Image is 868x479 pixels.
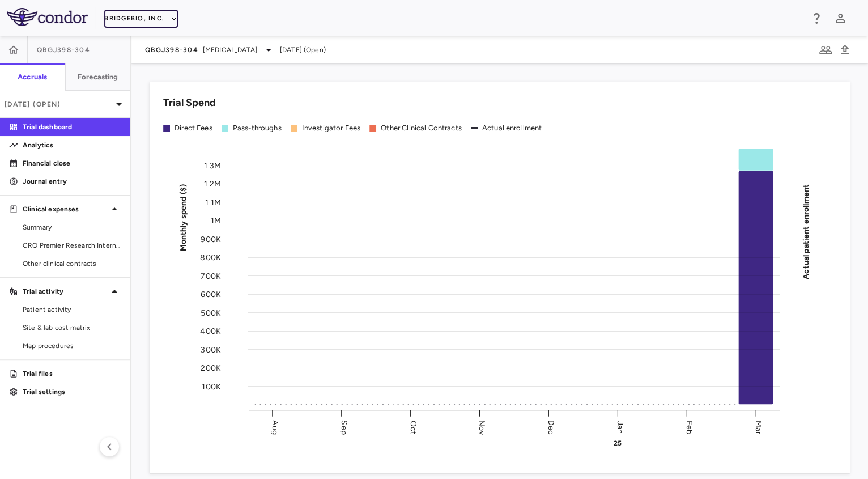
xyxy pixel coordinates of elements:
[546,419,556,434] text: Dec
[23,341,121,351] span: Map procedures
[204,160,221,170] tspan: 1.3M
[23,176,121,186] p: Journal entry
[23,140,121,150] p: Analytics
[23,122,121,132] p: Trial dashboard
[201,271,221,281] tspan: 700K
[175,123,212,133] div: Direct Fees
[23,323,121,333] span: Site & lab cost matrix
[23,387,121,397] p: Trial settings
[381,123,462,133] div: Other Clinical Contracts
[201,308,221,317] tspan: 500K
[204,179,221,189] tspan: 1.2M
[178,184,188,251] tspan: Monthly spend ($)
[23,222,121,232] span: Summary
[163,95,216,111] h6: Trial Spend
[203,45,257,55] span: [MEDICAL_DATA]
[684,420,694,434] text: Feb
[201,234,221,244] tspan: 900K
[200,253,221,262] tspan: 800K
[104,10,178,28] button: BridgeBio, Inc.
[201,345,221,354] tspan: 300K
[205,197,221,207] tspan: 1.1M
[23,368,121,379] p: Trial files
[200,327,221,336] tspan: 400K
[23,240,121,251] span: CRO Premier Research International LLC
[233,123,282,133] div: Pass-throughs
[7,8,88,26] img: logo-full-SnFGN8VE.png
[408,420,418,434] text: Oct
[23,304,121,315] span: Patient activity
[78,72,118,82] h6: Forecasting
[270,420,280,434] text: Aug
[145,45,198,54] span: QBGJ398-304
[754,420,763,434] text: Mar
[615,421,625,433] text: Jan
[23,258,121,269] span: Other clinical contracts
[18,72,47,82] h6: Accruals
[23,204,108,214] p: Clinical expenses
[280,45,326,55] span: [DATE] (Open)
[482,123,542,133] div: Actual enrollment
[5,99,112,109] p: [DATE] (Open)
[202,381,221,391] tspan: 100K
[477,419,487,435] text: Nov
[211,216,221,226] tspan: 1M
[201,363,221,373] tspan: 200K
[801,184,811,279] tspan: Actual patient enrollment
[37,45,90,54] span: QBGJ398-304
[23,286,108,296] p: Trial activity
[23,158,121,168] p: Financial close
[302,123,361,133] div: Investigator Fees
[201,290,221,299] tspan: 600K
[339,420,349,434] text: Sep
[614,439,622,447] text: 25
